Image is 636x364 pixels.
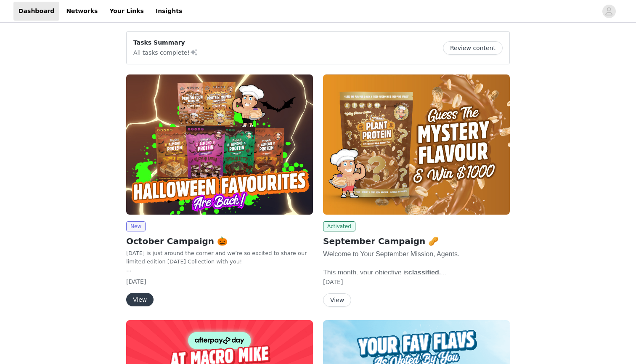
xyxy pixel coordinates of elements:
span: [DATE] [323,279,343,285]
img: Macro Mike [126,74,313,215]
p: All tasks complete! [133,47,198,57]
button: View [323,293,351,307]
img: Macro Mike [323,74,510,215]
span: classified. [408,269,446,276]
button: View [126,293,154,306]
span: [DATE] is just around the corner and we’re so excited to share our limited edition [DATE] Collect... [126,250,307,265]
a: View [126,297,154,303]
h2: September Campaign 🥜 [323,235,510,247]
button: Review content [443,41,503,55]
span: This month, your objective is [323,269,408,276]
a: Dashboard [13,2,59,21]
span: Activated [323,221,355,231]
span: [DATE] [126,278,146,285]
p: Tasks Summary [133,38,198,47]
a: View [323,297,351,303]
span: Welcome to Your September Mission, Agents. [323,250,459,258]
a: Insights [151,2,187,21]
a: Your Links [104,2,149,21]
a: Networks [61,2,103,21]
h2: October Campaign 🎃 [126,235,313,247]
span: New [126,221,146,231]
div: avatar [605,5,613,18]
